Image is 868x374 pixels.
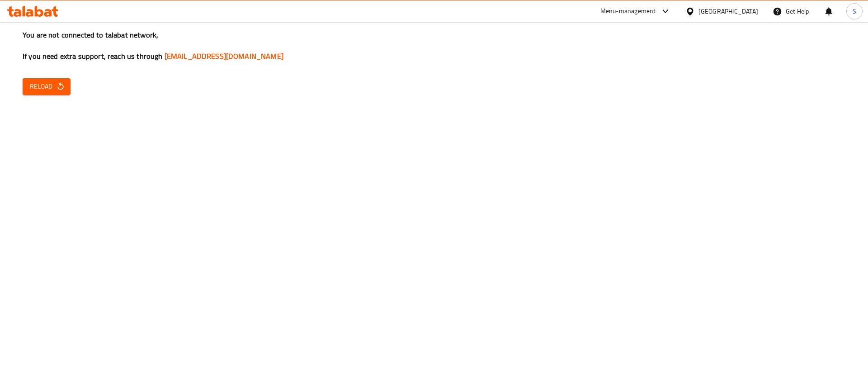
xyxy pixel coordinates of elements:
span: Reload [30,81,63,92]
button: Reload [23,78,71,95]
div: Menu-management [600,6,656,17]
a: [EMAIL_ADDRESS][DOMAIN_NAME] [165,49,283,63]
div: [GEOGRAPHIC_DATA] [698,6,758,16]
h3: You are not connected to talabat network, If you need extra support, reach us through [23,30,845,62]
span: S [853,6,856,16]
